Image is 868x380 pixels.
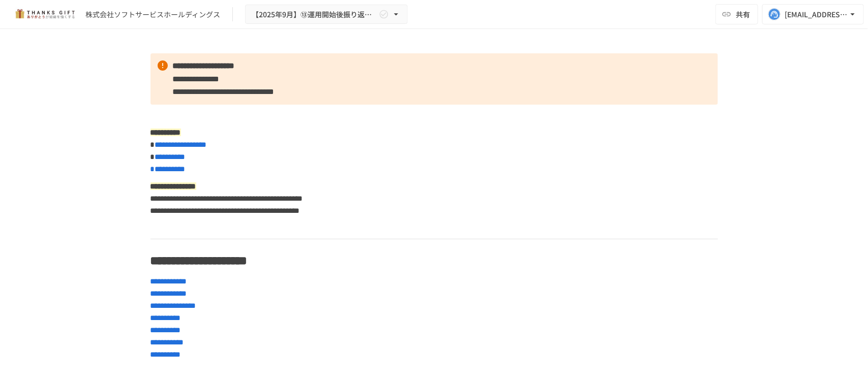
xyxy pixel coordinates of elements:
img: mMP1OxWUAhQbsRWCurg7vIHe5HqDpP7qZo7fRoNLXQh [12,6,77,22]
button: 共有 [715,4,758,24]
button: 【2025年9月】⑬運用開始後振り返りMTG [245,5,408,24]
div: [EMAIL_ADDRESS][DOMAIN_NAME] [785,8,848,21]
span: 【2025年9月】⑬運用開始後振り返りMTG [252,8,377,21]
div: 株式会社ソフトサービスホールディングス [85,9,220,20]
span: 共有 [736,9,750,20]
button: [EMAIL_ADDRESS][DOMAIN_NAME] [762,4,864,24]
